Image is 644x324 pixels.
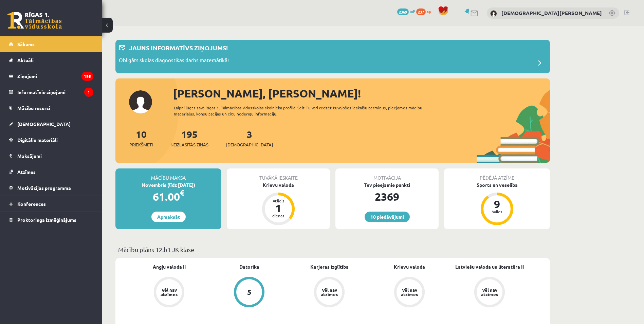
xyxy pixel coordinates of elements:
a: Jauns informatīvs ziņojums! Obligāts skolas diagnostikas darbs matemātikā! [119,43,547,70]
legend: Informatīvie ziņojumi [17,84,93,100]
div: Novembris (līdz [DATE]) [115,181,221,188]
p: Jauns informatīvs ziņojums! [129,43,228,52]
div: 1 [268,203,289,214]
i: 1 [84,88,93,97]
div: [PERSON_NAME], [PERSON_NAME]! [173,85,550,102]
a: Vēl nav atzīmes [129,277,209,309]
div: 9 [487,199,507,210]
div: Laipni lūgts savā Rīgas 1. Tālmācības vidusskolas skolnieka profilā. Šeit Tu vari redzēt tuvojošo... [174,105,435,117]
p: Mācību plāns 12.b1 JK klase [118,245,547,254]
a: Angļu valoda II [153,263,186,270]
span: Motivācijas programma [17,185,71,191]
span: 237 [416,8,426,15]
a: 10Priekšmeti [129,128,153,148]
span: [DEMOGRAPHIC_DATA] [17,121,71,127]
div: Mācību maksa [115,168,221,181]
a: Krievu valoda [394,263,425,270]
div: Atlicis [268,199,289,203]
span: xp [427,8,431,14]
a: Karjeras izglītība [310,263,349,270]
div: Tuvākā ieskaite [227,168,330,181]
span: Priekšmeti [129,141,153,148]
a: [DEMOGRAPHIC_DATA][PERSON_NAME] [501,10,602,16]
span: mP [410,8,415,14]
span: Konferences [17,201,46,207]
a: 195Neizlasītās ziņas [170,128,208,148]
a: Krievu valoda Atlicis 1 dienas [227,181,330,226]
a: Datorika [239,263,259,270]
a: Vēl nav atzīmes [449,277,530,309]
legend: Maksājumi [17,148,93,164]
a: 10 piedāvājumi [365,212,410,222]
img: Krists Kristians Haļins [490,10,497,17]
a: Sākums [9,36,93,52]
a: Aktuāli [9,52,93,68]
a: 2369 mP [397,8,415,14]
a: Atzīmes [9,164,93,180]
a: Motivācijas programma [9,180,93,196]
legend: Ziņojumi [17,68,93,84]
div: dienas [268,214,289,218]
div: Motivācija [335,168,439,181]
span: € [180,188,184,198]
div: 2369 [335,188,439,205]
a: Maksājumi [9,148,93,164]
div: Vēl nav atzīmes [400,288,419,296]
span: Proktoringa izmēģinājums [17,217,76,223]
div: Krievu valoda [227,181,330,188]
a: Mācību resursi [9,100,93,116]
div: Vēl nav atzīmes [320,288,339,296]
div: 5 [247,288,252,296]
span: 2369 [397,8,409,15]
a: Proktoringa izmēģinājums [9,212,93,228]
a: Rīgas 1. Tālmācības vidusskola [7,12,62,29]
span: Digitālie materiāli [17,137,58,143]
a: Informatīvie ziņojumi1 [9,84,93,100]
a: Vēl nav atzīmes [289,277,369,309]
a: [DEMOGRAPHIC_DATA] [9,116,93,132]
div: 61.00 [115,188,221,205]
a: Konferences [9,196,93,212]
div: balles [487,210,507,214]
span: Aktuāli [17,57,34,63]
a: 5 [209,277,289,309]
i: 195 [81,72,93,81]
div: Vēl nav atzīmes [480,288,499,296]
span: Mācību resursi [17,105,50,111]
a: Vēl nav atzīmes [369,277,449,309]
a: Latviešu valoda un literatūra II [455,263,524,270]
a: Sports un veselība 9 balles [444,181,550,226]
a: Ziņojumi195 [9,68,93,84]
div: Tev pieejamie punkti [335,181,439,188]
a: Apmaksāt [151,212,186,222]
a: 237 xp [416,8,435,14]
span: Sākums [17,41,35,47]
div: Sports un veselība [444,181,550,188]
span: Neizlasītās ziņas [170,141,208,148]
a: 3[DEMOGRAPHIC_DATA] [226,128,273,148]
p: Obligāts skolas diagnostikas darbs matemātikā! [119,56,229,66]
div: Vēl nav atzīmes [160,288,179,296]
span: Atzīmes [17,169,36,175]
span: [DEMOGRAPHIC_DATA] [226,141,273,148]
a: Digitālie materiāli [9,132,93,148]
div: Pēdējā atzīme [444,168,550,181]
